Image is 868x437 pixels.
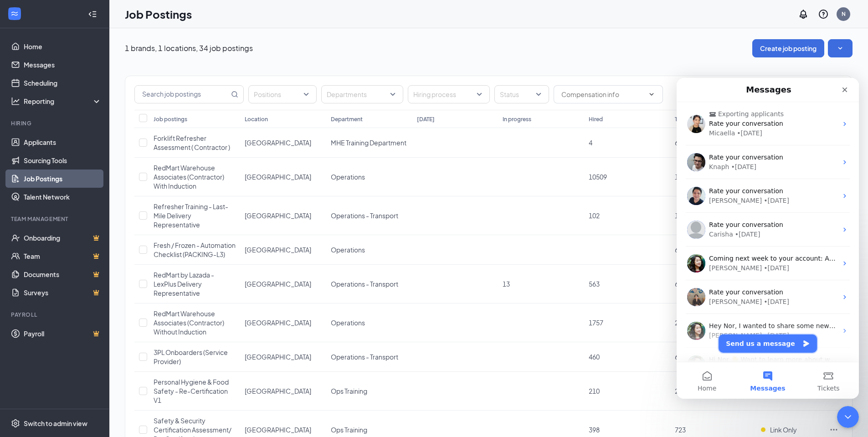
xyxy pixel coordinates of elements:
[240,303,326,342] td: Singapore
[154,309,224,336] span: RedMart Warehouse Associates (Contractor) Without Induction
[675,353,686,361] span: 696
[10,210,29,228] img: Profile image for Janina
[675,139,678,147] span: 6
[837,406,859,428] iframe: To enrich screen reader interactions, please activate Accessibility in Grammarly extension settings
[125,43,253,53] p: 1 brands, 1 locations, 34 job postings
[24,97,102,106] div: Reporting
[135,86,229,103] input: Search job postings
[648,91,655,98] svg: ChevronDown
[10,9,19,18] svg: WorkstreamLogo
[245,246,311,254] span: [GEOGRAPHIC_DATA]
[503,280,510,288] span: 13
[326,372,412,411] td: Ops Training
[331,115,363,123] div: Department
[331,211,398,220] span: Operations - Transport
[675,173,693,181] span: 15427
[73,307,108,314] span: Messages
[24,324,102,343] a: PayrollCrown
[24,151,102,170] a: Sourcing Tools
[326,128,412,158] td: MHE Training Department
[675,280,686,288] span: 680
[24,188,102,206] a: Talent Network
[245,387,311,395] span: [GEOGRAPHIC_DATA]
[24,56,102,74] a: Messages
[24,419,87,428] div: Switch to admin view
[24,74,102,92] a: Scheduling
[331,353,398,361] span: Operations - Transport
[240,196,326,235] td: Singapore
[675,246,678,254] span: 6
[240,158,326,196] td: Singapore
[240,342,326,372] td: Singapore
[154,164,224,190] span: RedMart Warehouse Associates (Contractor) With Induction
[675,211,686,220] span: 123
[245,319,311,327] span: [GEOGRAPHIC_DATA]
[589,387,600,395] span: 210
[326,265,412,303] td: Operations - Transport
[589,319,603,327] span: 1757
[818,9,829,20] svg: QuestionInfo
[675,387,686,395] span: 295
[331,246,365,254] span: Operations
[141,307,163,314] span: Tickets
[245,173,311,181] span: [GEOGRAPHIC_DATA]
[11,311,100,319] div: Payroll
[770,425,797,434] span: Link Only
[32,219,85,229] div: [PERSON_NAME]
[589,280,600,288] span: 563
[61,284,121,321] button: Messages
[326,235,412,265] td: Operations
[11,119,100,127] div: Hiring
[122,284,182,321] button: Tickets
[231,91,238,98] svg: MagnifyingGlass
[331,280,398,288] span: Operations - Transport
[331,426,367,434] span: Ops Training
[32,185,85,195] div: [PERSON_NAME]
[798,9,809,20] svg: Notifications
[21,307,40,314] span: Home
[326,196,412,235] td: Operations - Transport
[154,202,228,229] span: Refresher Training - Last-Mile Delivery Representative
[589,211,600,220] span: 102
[10,244,29,262] img: Profile image for Brittany
[675,426,686,434] span: 723
[245,211,311,220] span: [GEOGRAPHIC_DATA]
[331,319,365,327] span: Operations
[326,303,412,342] td: Operations
[412,110,498,128] th: [DATE]
[245,353,311,361] span: [GEOGRAPHIC_DATA]
[154,115,187,123] div: Job postings
[24,247,102,265] a: TeamCrown
[240,372,326,411] td: Singapore
[11,419,20,428] svg: Settings
[154,271,214,297] span: RedMart by Lazada - LexPlus Delivery Representative
[589,426,600,434] span: 398
[11,97,20,106] svg: Analysis
[32,211,107,218] span: Rate your conversation
[87,219,113,229] div: • [DATE]
[589,139,592,147] span: 4
[331,387,367,395] span: Ops Training
[245,280,311,288] span: [GEOGRAPHIC_DATA]
[245,115,268,123] div: Location
[245,426,311,434] span: [GEOGRAPHIC_DATA]
[677,78,859,399] iframe: To enrich screen reader interactions, please activate Accessibility in Grammarly extension settings
[828,39,853,57] button: SmallChevronDown
[24,133,102,151] a: Applicants
[24,265,102,283] a: DocumentsCrown
[24,283,102,302] a: SurveysCrown
[24,170,102,188] a: Job Postings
